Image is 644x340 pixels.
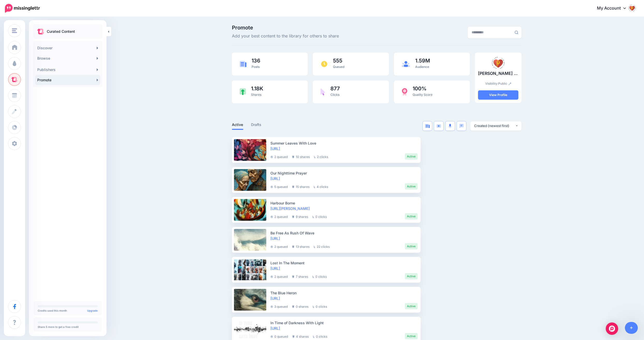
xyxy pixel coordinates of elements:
[270,275,273,278] img: clock-grey-darker.png
[313,305,314,308] img: pointer-grey.png
[270,170,418,176] div: Our Nighttime Prayer
[270,246,273,248] img: clock-grey-darker.png
[270,305,273,308] img: clock-grey-darker.png
[232,122,243,128] a: Active
[313,335,315,338] img: pointer-grey.png
[333,65,344,69] span: Queued
[402,61,410,67] img: users-blue.png
[270,243,288,249] li: 2 queued
[592,2,636,15] a: My Account
[47,28,75,35] p: Curated Content
[514,30,518,34] img: search-grey-6.png
[270,303,288,309] li: 3 queued
[270,333,288,339] li: 0 queued
[312,275,314,278] img: pointer-grey.png
[606,322,618,335] div: Open Intercom Messenger
[270,206,310,211] a: [URL][PERSON_NAME]
[474,123,515,128] div: Created (newest first)
[312,273,327,279] li: 0 clicks
[251,86,263,91] span: 1.18K
[292,333,309,339] li: 4 shares
[270,326,280,330] a: [URL]
[270,335,273,338] img: clock-grey-darker.png
[314,186,315,188] img: pointer-grey.png
[491,56,505,70] img: 636HHXWUKMFDH98Z6K7J6005QCT4GKX9_thumb.png
[321,88,325,96] img: pointer-purple.png
[270,320,418,326] div: In Time of Darkness With Light
[312,216,314,218] img: pointer-grey.png
[425,124,430,128] img: article-blue.png
[415,65,429,69] span: Audience
[270,186,273,188] img: clock-grey-darker.png
[405,183,418,189] li: Active
[35,53,100,64] a: Browse
[270,260,418,266] div: Lost In The Moment
[240,88,246,95] img: share-green.png
[37,29,44,34] img: curate.png
[292,155,294,158] img: share-grey.png
[478,90,518,100] a: View Profile
[270,176,280,181] a: [URL]
[314,243,330,249] li: 22 clicks
[413,86,433,91] span: 100%
[35,65,100,75] a: Publishers
[402,88,407,96] img: prize-red.png
[292,213,308,219] li: 9 shares
[478,70,518,77] p: [PERSON_NAME] (Curate)
[436,124,441,128] img: video-blue.png
[292,275,294,278] img: share-grey.png
[251,122,262,128] a: Drafts
[35,75,100,85] a: Promote
[251,93,261,97] span: Shares
[292,185,294,188] img: share-grey.png
[270,273,288,279] li: 2 queued
[415,58,430,63] span: 1.59M
[252,58,260,63] span: 136
[270,290,418,296] div: The Blue Heron
[270,140,418,146] div: Summer Leaves With Love
[292,215,294,218] img: share-grey.png
[292,305,294,308] img: share-grey.png
[270,230,418,236] div: Be Free As Rush Of Wave
[314,183,328,189] li: 4 clicks
[509,82,511,85] img: pencil.png
[314,153,328,160] li: 2 clicks
[292,245,294,248] img: share-grey.png
[270,183,288,189] li: 5 queued
[313,303,327,309] li: 0 clicks
[12,28,17,33] img: menu.png
[330,93,339,97] span: Clicks
[270,200,418,206] div: Harbour Borne
[313,333,327,339] li: 0 clicks
[314,246,315,248] img: pointer-grey.png
[292,183,309,189] li: 15 shares
[292,335,295,338] img: share-grey.png
[270,236,280,241] a: [URL]
[292,153,310,160] li: 10 shares
[240,61,246,67] img: article-blue.png
[270,156,273,158] img: clock-grey-darker.png
[232,33,339,39] span: Add your best content to the library for others to share
[232,25,339,30] span: Promote
[498,82,511,85] a: Public
[292,273,308,279] li: 7 shares
[314,156,316,158] img: pointer-grey.png
[270,266,280,271] a: [URL]
[312,213,327,219] li: 0 clicks
[470,121,521,131] button: Created (newest first)
[405,243,418,249] li: Active
[35,43,100,53] a: Discover
[5,4,40,13] img: Missinglettr
[405,273,418,279] li: Active
[448,124,452,128] img: microphone.png
[321,60,328,68] img: clock.png
[478,81,518,86] p: Visibility:
[405,333,418,339] li: Active
[405,303,418,309] li: Active
[333,58,344,63] span: 555
[405,213,418,219] li: Active
[270,296,280,301] a: [URL]
[292,243,309,249] li: 13 shares
[413,93,433,97] span: Quality Score
[330,86,340,91] span: 877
